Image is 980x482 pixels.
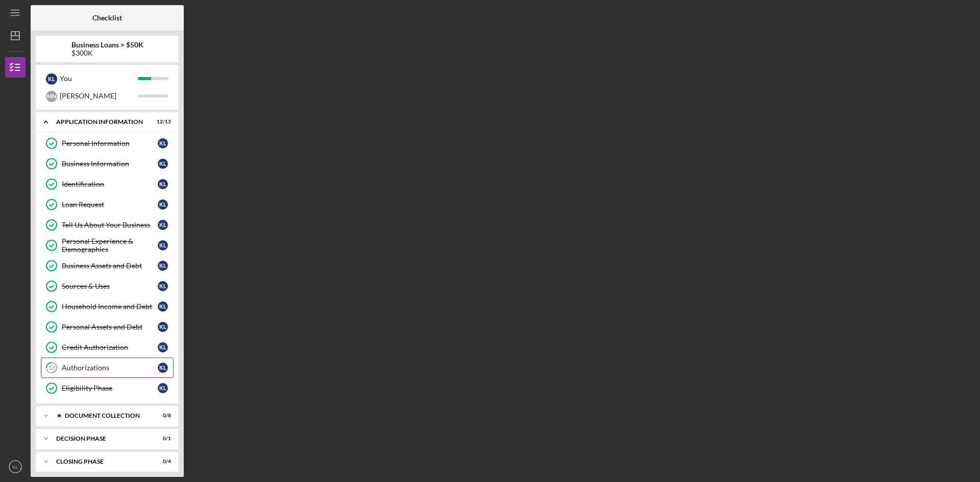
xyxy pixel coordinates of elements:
[62,139,158,147] div: Personal Information
[71,49,143,57] div: $300K
[158,179,168,189] div: K L
[158,261,168,271] div: K L
[60,70,138,87] div: You
[41,296,174,317] a: Household Income and DebtKL
[158,240,168,250] div: K L
[62,237,158,253] div: Personal Experience & Demographics
[46,73,57,85] div: K L
[92,14,122,22] b: Checklist
[41,133,174,154] a: Personal InformationKL
[62,343,158,351] div: Credit Authorization
[158,281,168,291] div: K L
[158,322,168,332] div: K L
[12,464,18,470] text: KL
[62,364,158,372] div: Authorizations
[153,459,171,465] div: 0 / 4
[5,456,26,477] button: KL
[153,119,171,125] div: 12 / 13
[62,200,158,209] div: Loan Request
[56,119,145,125] div: Application Information
[41,154,174,174] a: Business InformationKL
[153,413,171,419] div: 0 / 8
[158,363,168,373] div: K L
[153,436,171,442] div: 0 / 1
[62,302,158,311] div: Household Income and Debt
[71,41,143,49] b: Business Loans > $50K
[41,337,174,358] a: Credit AuthorizationKL
[62,282,158,290] div: Sources & Uses
[41,276,174,296] a: Sources & UsesKL
[41,215,174,235] a: Tell Us About Your BusinessKL
[62,262,158,270] div: Business Assets and Debt
[158,342,168,352] div: K L
[158,383,168,393] div: K L
[46,91,57,102] div: M N
[41,358,174,378] a: 12AuthorizationsKL
[62,221,158,229] div: Tell Us About Your Business
[41,378,174,398] a: Eligibility PhaseKL
[158,301,168,312] div: K L
[158,199,168,210] div: K L
[41,194,174,215] a: Loan RequestKL
[48,365,55,371] tspan: 12
[56,436,145,442] div: Decision Phase
[41,235,174,256] a: Personal Experience & DemographicsKL
[60,87,138,105] div: [PERSON_NAME]
[41,174,174,194] a: IdentificationKL
[56,459,145,465] div: Closing Phase
[62,323,158,331] div: Personal Assets and Debt
[62,384,158,392] div: Eligibility Phase
[158,159,168,169] div: K L
[41,317,174,337] a: Personal Assets and DebtKL
[62,160,158,168] div: Business Information
[65,413,145,419] div: Document Collection
[158,220,168,230] div: K L
[41,256,174,276] a: Business Assets and DebtKL
[158,138,168,148] div: K L
[62,180,158,188] div: Identification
